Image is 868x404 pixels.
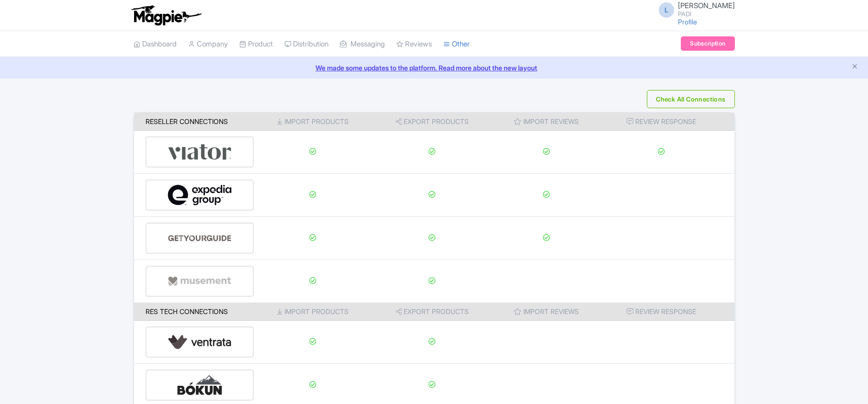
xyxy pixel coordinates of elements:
img: musement-dad6797fd076d4ac540800b229e01643.svg [168,267,232,296]
button: Check All Connections [647,90,734,108]
a: Subscription [681,36,734,51]
a: Product [239,31,273,57]
th: Import Products [254,112,372,131]
img: bokun-9d666bd0d1b458dbc8a9c3d52590ba5a.svg [168,370,232,400]
a: We made some updates to the platform. Read more about the new layout [6,63,862,73]
th: Export Products [372,303,493,321]
button: Close announcement [851,62,858,73]
span: [PERSON_NAME] [678,1,735,10]
img: logo-ab69f6fb50320c5b225c76a69d11143b.png [129,5,203,26]
a: Distribution [284,31,328,57]
th: Import Reviews [493,112,600,131]
a: Company [188,31,228,57]
th: Export Products [372,112,493,131]
th: Import Reviews [493,303,600,321]
a: Reviews [396,31,432,57]
th: Review Response [600,112,734,131]
span: L [659,2,674,18]
a: L [PERSON_NAME] PADI [653,2,735,17]
a: Messaging [340,31,385,57]
a: Other [443,31,470,57]
th: Review Response [600,303,734,321]
img: ventrata-b8ee9d388f52bb9ce077e58fa33de912.svg [168,327,232,357]
small: PADI [678,11,735,17]
th: Import Products [254,303,372,321]
img: viator-e2bf771eb72f7a6029a5edfbb081213a.svg [168,137,232,167]
img: get_your_guide-5a6366678479520ec94e3f9d2b9f304b.svg [168,224,232,253]
th: Res Tech Connections [134,303,254,321]
a: Dashboard [134,31,177,57]
img: expedia-9e2f273c8342058d41d2cc231867de8b.svg [168,180,232,210]
a: Profile [678,18,697,26]
th: Reseller Connections [134,112,254,131]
